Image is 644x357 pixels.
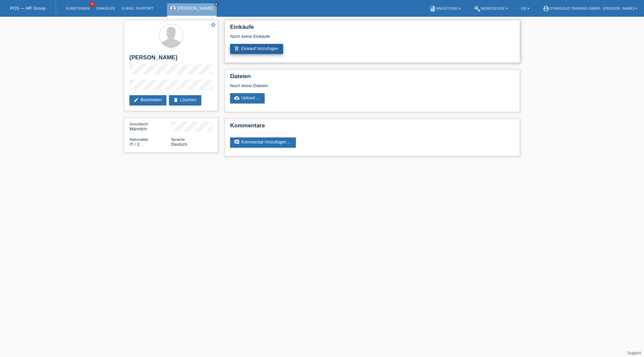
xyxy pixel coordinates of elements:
span: Italien / C / 19.06.2005 [129,142,140,147]
a: E-Mail Support [119,6,157,10]
i: star_border [210,22,216,28]
i: add_shopping_cart [234,46,239,51]
h2: [PERSON_NAME] [129,54,213,64]
h2: Einkäufe [230,24,515,34]
a: Support [627,351,641,355]
a: add_shopping_cartEinkauf hinzufügen [230,44,283,54]
a: editBearbeiten [129,95,166,105]
div: Männlich [129,121,171,131]
a: close [214,2,219,6]
i: cloud_upload [234,95,239,101]
a: POS — MF Group [10,6,46,11]
a: Einkäufe [93,6,118,10]
span: 9 [90,2,95,7]
i: book [429,5,436,12]
div: Noch keine Dateien [230,83,435,88]
a: deleteLöschen [169,95,201,105]
a: Kund*innen [63,6,93,10]
a: [PERSON_NAME] [177,6,213,11]
a: commentKommentar hinzufügen ... [230,137,296,147]
a: buildWerkzeuge ▾ [471,6,511,10]
i: account_circle [543,5,549,12]
h2: Dateien [230,73,515,83]
a: cloud_uploadUpload ... [230,93,265,103]
i: delete [173,97,178,103]
i: comment [234,139,239,145]
span: Deutsch [171,142,187,147]
a: DE ▾ [518,6,533,10]
span: Sprache [171,137,185,141]
span: Nationalität [129,137,148,141]
a: star_border [210,22,216,29]
a: bookAnleitung ▾ [426,6,464,10]
div: Noch keine Einkäufe [230,34,515,44]
span: Geschlecht [129,122,148,126]
a: account_circleStargold Trading GmbH - [PERSON_NAME] ▾ [539,6,641,10]
i: close [215,2,218,6]
i: build [474,5,481,12]
i: edit [133,97,139,103]
h2: Kommentare [230,122,515,132]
